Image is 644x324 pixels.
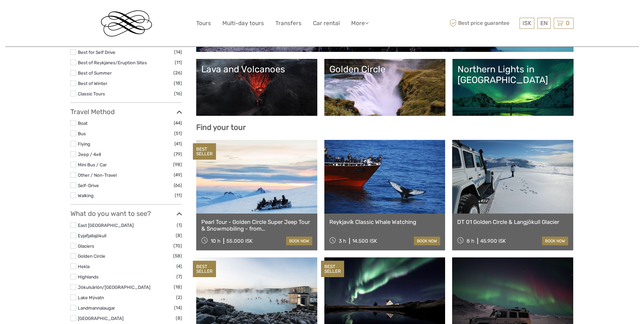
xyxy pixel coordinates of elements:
div: BEST SELLER [193,261,216,277]
a: Mini Bus / Car [78,162,107,167]
span: (8) [176,232,182,239]
span: (79) [174,150,182,158]
a: Lake Mývatn [78,295,104,300]
h3: Travel Method [70,108,182,116]
a: Reykjavík Classic Whale Watching [329,219,440,225]
div: 55.000 ISK [226,238,253,244]
div: 14.500 ISK [352,238,377,244]
a: Transfers [275,18,302,28]
span: Best price guarantee [448,18,518,29]
a: Self-Drive [78,183,99,188]
a: Highlands [78,274,99,279]
a: Boat [78,120,88,126]
span: (18) [174,79,182,87]
div: BEST SELLER [321,261,344,277]
div: BEST SELLER [193,143,216,160]
a: Golden Circle [78,253,105,259]
a: Tours [196,18,211,28]
span: (14) [174,48,182,56]
span: (2) [176,294,182,301]
span: (26) [173,69,182,77]
a: Eyjafjallajökull [78,233,106,238]
div: Northern Lights in [GEOGRAPHIC_DATA] [458,64,569,86]
span: 8 h [467,238,474,244]
a: Landmannalaugar [78,305,115,311]
a: book now [286,237,312,245]
a: Multi-day tours [222,18,264,28]
a: Lava and Volcanoes [201,64,312,111]
span: (8) [176,314,182,322]
a: Best of Reykjanes/Eruption Sites [78,60,147,65]
a: Car rental [313,18,340,28]
img: Reykjavik Residence [101,10,152,36]
b: Find your tour [196,123,246,132]
a: East [GEOGRAPHIC_DATA] [78,223,133,228]
a: book now [414,237,440,245]
a: Hekla [78,264,90,269]
a: Best for Self Drive [78,50,115,55]
span: (49) [174,171,182,179]
span: (4) [176,262,182,270]
span: (14) [174,304,182,312]
span: (44) [174,119,182,127]
a: Northern Lights in [GEOGRAPHIC_DATA] [458,64,569,111]
a: Flying [78,141,90,147]
a: Jökulsárlón/[GEOGRAPHIC_DATA] [78,285,150,290]
span: (70) [173,242,182,250]
span: (51) [174,130,182,137]
a: Best of Summer [78,70,112,76]
span: 10 h [211,238,220,244]
div: 45.900 ISK [480,238,506,244]
span: 0 [565,20,571,26]
span: (58) [173,252,182,260]
a: Walking [78,193,94,198]
span: (7) [176,273,182,280]
a: Pearl Tour - Golden Circle Super Jeep Tour & Snowmobiling - from [GEOGRAPHIC_DATA] [201,219,312,232]
a: DT 01 Golden Circle & Langjökull Glacier [457,219,568,225]
span: (41) [174,140,182,148]
a: [GEOGRAPHIC_DATA] [78,316,123,321]
a: More [351,18,369,28]
a: Other / Non-Travel [78,172,117,178]
a: Golden Circle [329,64,440,111]
div: EN [537,18,551,29]
span: (11) [175,191,182,199]
span: (11) [175,59,182,66]
span: 3 h [339,238,346,244]
span: (18) [174,283,182,291]
a: Glaciers [78,243,94,249]
h3: What do you want to see? [70,210,182,218]
a: Classic Tours [78,91,105,96]
a: Jeep / 4x4 [78,152,101,157]
div: Golden Circle [329,64,440,75]
span: (1) [177,221,182,229]
a: book now [542,237,568,245]
span: (66) [174,181,182,189]
span: (16) [174,90,182,97]
a: Best of Winter [78,81,107,86]
a: Bus [78,131,86,136]
div: Lava and Volcanoes [201,64,312,75]
span: (98) [173,161,182,168]
span: ISK [523,20,531,26]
